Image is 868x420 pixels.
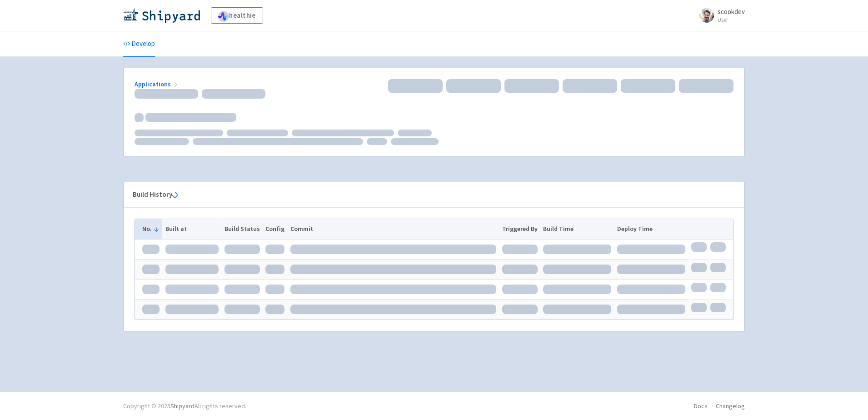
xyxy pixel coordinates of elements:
[263,219,288,239] th: Config
[211,7,263,24] a: healthie
[694,402,708,410] a: Docs
[499,219,540,239] th: Triggered By
[135,80,180,88] a: Applications
[133,190,721,200] div: Build History
[718,17,745,23] small: User
[123,31,155,57] a: Develop
[288,219,499,239] th: Commit
[142,224,160,234] button: No.
[718,7,745,16] span: scookdev
[123,8,200,23] img: Shipyard logo
[694,8,745,23] a: scookdev User
[614,219,688,239] th: Deploy Time
[162,219,221,239] th: Built at
[221,219,263,239] th: Build Status
[170,402,195,410] a: Shipyard
[123,401,246,411] div: Copyright © 2025 All rights reserved.
[540,219,614,239] th: Build Time
[716,402,745,410] a: Changelog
